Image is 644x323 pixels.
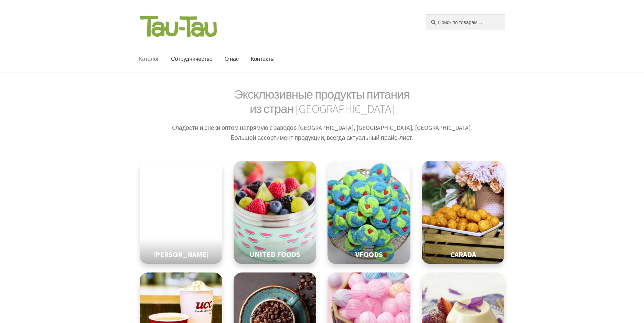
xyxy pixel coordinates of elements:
a: Сотрудничество [165,46,218,73]
a: Каталог [133,46,164,73]
span: Эксклюзивные продукты питания из стран [GEOGRAPHIC_DATA] [234,87,410,117]
a: Контакты [245,46,280,73]
a: О нас [219,46,244,73]
input: Поиск по товарам… [426,14,505,30]
p: Cладости и снеки оптом напрямую с заводов [GEOGRAPHIC_DATA], [GEOGRAPHIC_DATA], [GEOGRAPHIC_DATA]... [139,123,505,143]
img: Tau-Tau [139,14,218,38]
nav: Основное меню [139,46,409,73]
